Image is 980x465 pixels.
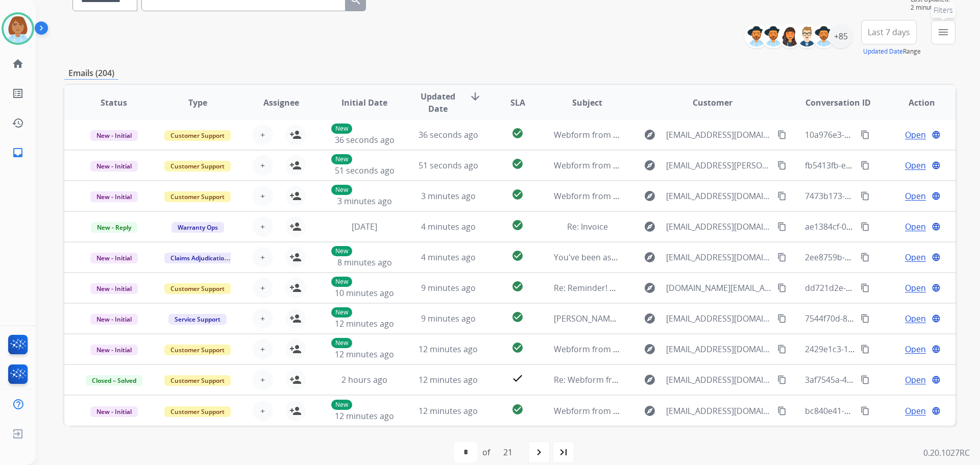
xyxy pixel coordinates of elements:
span: Status [101,96,127,109]
button: Filters [931,20,955,44]
span: New - Initial [90,283,138,294]
mat-icon: explore [644,221,656,233]
span: Customer Support [164,283,231,294]
mat-icon: language [932,253,941,262]
span: 7544f70d-82e9-494e-8cc4-df1659921de2 [805,313,959,324]
span: [DOMAIN_NAME][EMAIL_ADDRESS][DOMAIN_NAME] [666,282,771,294]
span: + [260,190,265,202]
mat-icon: last_page [557,446,570,458]
span: 8 minutes ago [337,257,392,268]
mat-icon: explore [644,251,656,263]
mat-icon: content_copy [777,283,787,292]
mat-icon: language [932,375,941,384]
span: dd721d2e-92fb-45bc-a765-24bdeeb25754 [805,282,964,293]
span: Customer Support [164,345,231,355]
span: + [260,343,265,355]
span: 9 minutes ago [421,313,476,324]
span: New - Initial [90,191,138,202]
button: + [253,216,273,237]
span: [EMAIL_ADDRESS][DOMAIN_NAME] [666,312,771,325]
span: Customer [693,96,732,109]
span: 10a976e3-37b9-48f7-8422-7753ac6ad192 [805,129,961,140]
mat-icon: person_add [289,159,302,172]
button: + [253,247,273,267]
span: Filters [934,5,953,15]
th: Action [872,85,955,120]
span: + [260,405,265,417]
mat-icon: explore [644,374,656,386]
mat-icon: person_add [289,312,302,325]
span: 4 minutes ago [421,221,476,232]
span: Type [188,96,207,109]
span: Updated Date [415,90,461,115]
button: + [253,401,273,421]
span: 2429e1c3-16b1-4159-b2d7-cd0df9a56388 [805,344,962,355]
button: Updated Date [863,47,903,56]
span: Open [905,312,926,325]
span: [EMAIL_ADDRESS][PERSON_NAME][DOMAIN_NAME] [666,159,771,172]
span: 12 minutes ago [419,344,478,355]
mat-icon: content_copy [861,375,870,384]
mat-icon: content_copy [777,253,787,262]
mat-icon: language [932,314,941,323]
span: New - Initial [90,314,138,325]
mat-icon: language [932,161,941,170]
span: Webform from [EMAIL_ADDRESS][DOMAIN_NAME] on [DATE] [554,405,785,417]
span: Open [905,405,926,417]
span: 9 minutes ago [421,282,476,293]
span: 3 minutes ago [337,195,392,207]
span: 2 minutes ago [911,4,955,12]
span: Warranty Ops [171,222,224,233]
span: [EMAIL_ADDRESS][DOMAIN_NAME] [666,129,771,141]
span: Webform from [PERSON_NAME][EMAIL_ADDRESS][DOMAIN_NAME] on [DATE] [554,160,848,171]
mat-icon: language [932,406,941,415]
button: + [253,125,273,145]
span: New - Reply [91,222,137,233]
img: avatar [4,14,32,43]
span: [PERSON_NAME] - w/o 8c980f2e-17c2-4079-b7a8-c846d41c1c19 [554,313,794,324]
mat-icon: person_add [289,129,302,141]
span: [DATE] [352,221,377,232]
span: Customer Support [164,191,231,202]
button: + [253,186,273,206]
span: + [260,221,265,233]
span: [EMAIL_ADDRESS][DOMAIN_NAME] [666,405,771,417]
span: 7473b173-2d4b-40cb-a217-5c89fe5275ff [805,190,958,202]
span: ae1384cf-04f8-4b21-842c-ac9934e3d943 [805,221,958,232]
mat-icon: person_add [289,343,302,355]
mat-icon: content_copy [861,345,870,354]
span: You've been assigned a new service order: ab3b8357-5728-484c-9862-302bded6cdea [554,252,878,263]
mat-icon: menu [937,26,949,38]
mat-icon: history [12,117,24,129]
span: + [260,312,265,325]
span: New - Initial [90,161,138,172]
span: 12 minutes ago [335,318,394,329]
span: 3af7545a-435e-485e-ba68-9f3a3e3e8c69 [805,374,958,385]
mat-icon: explore [644,282,656,294]
p: 0.20.1027RC [923,447,970,459]
mat-icon: content_copy [777,191,787,201]
span: Last 7 days [868,30,910,34]
span: Re: Reminder! Send in your product to proceed with your claim [554,282,796,293]
span: 51 seconds ago [419,160,478,171]
span: Initial Date [341,96,387,109]
p: New [331,400,352,410]
mat-icon: explore [644,343,656,355]
mat-icon: content_copy [777,130,787,139]
span: Closed – Solved [86,375,142,386]
button: + [253,278,273,298]
mat-icon: check [511,372,524,384]
span: Webform from [EMAIL_ADDRESS][DOMAIN_NAME] on [DATE] [554,190,785,202]
mat-icon: explore [644,405,656,417]
mat-icon: check_circle [511,403,524,415]
span: + [260,282,265,294]
span: 12 minutes ago [335,349,394,360]
mat-icon: person_add [289,405,302,417]
mat-icon: content_copy [861,161,870,170]
mat-icon: content_copy [861,130,870,139]
mat-icon: person_add [289,190,302,202]
mat-icon: language [932,283,941,292]
span: Open [905,190,926,202]
span: Customer Support [164,406,231,417]
mat-icon: inbox [12,146,24,159]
